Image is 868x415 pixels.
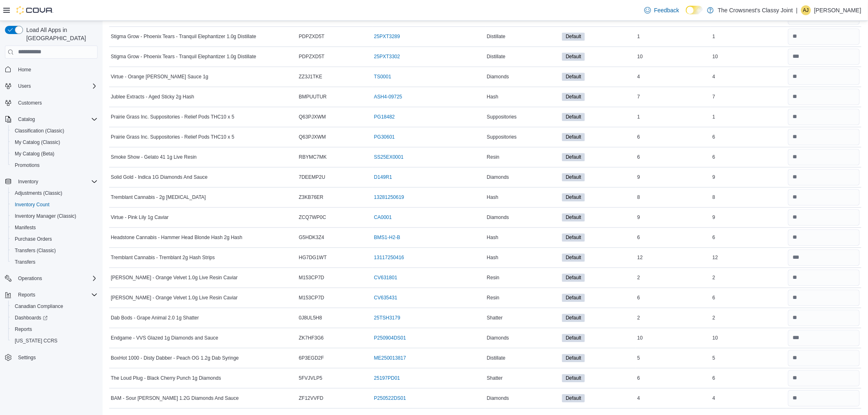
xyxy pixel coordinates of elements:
input: Dark Mode [686,6,703,14]
span: Distillate [487,33,505,40]
span: AJ [803,5,809,15]
button: Classification (Classic) [8,125,101,137]
span: Purchase Orders [15,236,52,242]
span: Default [566,133,581,141]
a: TS0001 [374,73,391,80]
span: Default [562,314,585,322]
span: Transfers (Classic) [11,246,98,255]
div: 6 [711,233,786,242]
span: Default [566,93,581,100]
div: 6 [711,152,786,162]
nav: Complex example [5,60,98,385]
span: Default [562,133,585,141]
span: Distillate [487,355,505,361]
span: Feedback [654,6,679,14]
span: Prairie Grass Inc. Suppositories - Relief Pods THC10 x 5 [111,114,234,120]
span: Manifests [11,223,98,233]
div: 4 [711,393,786,403]
a: Home [15,65,34,75]
span: Resin [487,274,500,281]
span: Promotions [11,160,98,170]
span: Users [15,81,98,91]
a: PG18482 [374,114,395,120]
span: Default [566,214,581,221]
span: Load All Apps in [GEOGRAPHIC_DATA] [23,26,98,42]
span: Diamonds [487,395,509,401]
button: Users [2,80,101,92]
span: Hash [487,194,498,201]
span: [PERSON_NAME] - Orange Velvet 1.0g Live Resin Caviar [111,274,238,281]
div: 6 [636,233,711,242]
span: 0J8UL5H8 [299,315,322,321]
div: 6 [711,373,786,383]
div: 2 [636,273,711,283]
a: BMS1-H2-B [374,234,400,241]
button: Purchase Orders [8,233,101,245]
span: Default [562,253,585,262]
div: 10 [636,333,711,343]
div: 9 [711,212,786,222]
span: Default [566,314,581,322]
span: Adjustments (Classic) [15,190,62,196]
span: Default [562,274,585,282]
span: Virtue - Pink Lily 1g Caviar [111,214,169,221]
div: 9 [711,172,786,182]
span: BAM - Sour [PERSON_NAME] 1.2G Diamonds And Sauce [111,395,239,401]
a: Purchase Orders [11,234,55,244]
span: Default [562,113,585,121]
span: Default [562,193,585,201]
span: Catalog [18,116,35,123]
span: Shatter [487,375,503,381]
span: Suppositories [487,134,517,140]
button: Inventory [2,176,101,187]
div: 2 [711,273,786,283]
span: Resin [487,154,500,160]
span: G5HDK3Z4 [299,234,324,241]
a: Promotions [11,160,43,170]
a: 25TSH3179 [374,315,400,321]
span: Tremblant Cannabis - 2g [MEDICAL_DATA] [111,194,206,201]
span: 7DEEMP2U [299,174,326,180]
span: Inventory [18,178,38,185]
span: ZZ3J1TKE [299,73,322,80]
div: Adrianna Janzen [801,5,811,15]
a: Transfers [11,257,39,267]
button: Reports [2,289,101,301]
img: Cova [16,6,53,14]
span: Classification (Classic) [11,126,98,136]
span: Default [566,153,581,161]
div: 5 [711,353,786,363]
span: Default [566,53,581,60]
button: Promotions [8,160,101,171]
div: 1 [711,112,786,122]
div: 7 [711,92,786,102]
span: Dashboards [15,315,48,321]
span: Stigma Grow - Phoenix Tears - Tranquil Elephantizer 1.0g Distillate [111,53,256,60]
button: My Catalog (Beta) [8,148,101,160]
span: Q63PJXWM [299,114,326,120]
span: Classification (Classic) [15,128,64,134]
a: PG30601 [374,134,395,140]
span: BMPUUTUR [299,93,327,100]
span: Users [18,83,31,89]
span: Hash [487,254,498,261]
span: Reports [15,326,32,333]
div: 4 [636,72,711,82]
a: Inventory Manager (Classic) [11,211,80,221]
div: 2 [711,313,786,323]
span: Manifests [15,224,36,231]
a: Reports [11,324,35,334]
span: Default [566,354,581,362]
span: Jublee Extracts - Aged Sticky 2g Hash [111,93,194,100]
span: ZK7HF3G6 [299,335,324,341]
span: Diamonds [487,214,509,221]
span: Default [562,173,585,181]
a: Customers [15,98,45,108]
button: Inventory [15,177,41,187]
a: 13281250619 [374,194,404,201]
span: Diamonds [487,335,509,341]
span: Default [566,254,581,261]
span: Default [566,274,581,281]
span: Default [562,73,585,81]
button: Inventory Count [8,199,101,210]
